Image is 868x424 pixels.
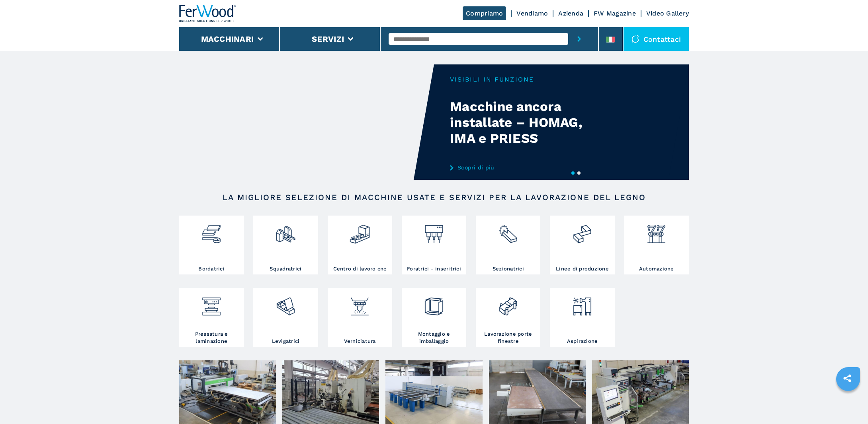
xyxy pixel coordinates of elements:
img: verniciatura_1.png [349,290,370,317]
img: squadratrici_2.png [275,218,296,245]
img: Visibili presso clienti [282,360,379,424]
a: Video Gallery [646,10,689,17]
a: Sezionatrici [476,216,540,274]
h3: Sezionatrici [493,265,524,272]
a: Scopri di più [450,164,606,171]
video: Your browser does not support the video tag. [179,64,434,180]
a: Compriamo [463,6,506,20]
img: Contattaci [631,35,639,43]
img: sezionatrici_2.png [498,218,519,245]
h3: Montaggio e imballaggio [404,331,464,345]
h2: LA MIGLIORE SELEZIONE DI MACCHINE USATE E SERVIZI PER LA LAVORAZIONE DEL LEGNO [205,193,663,202]
a: Automazione [624,216,689,274]
img: aspirazione_1.png [572,290,593,317]
a: Aspirazione [550,288,614,347]
button: Servizi [312,34,344,44]
a: Squadratrici [253,216,318,274]
img: Ferwood [179,5,237,22]
h3: Lavorazione porte finestre [478,331,538,345]
img: lavorazione_porte_finestre_2.png [498,290,519,317]
iframe: Chat [834,388,862,418]
img: foratrici_inseritrici_2.png [423,218,444,245]
a: Verniciatura [328,288,392,347]
h3: Pressatura e laminazione [181,331,242,345]
img: levigatrici_2.png [275,290,296,317]
a: Foratrici - inseritrici [402,216,466,274]
img: centro_di_lavoro_cnc_2.png [349,218,370,245]
a: Linee di produzione [550,216,614,274]
h3: Aspirazione [567,338,598,345]
a: Levigatrici [253,288,318,347]
a: Centro di lavoro cnc [328,216,392,274]
button: 1 [571,171,575,175]
img: montaggio_imballaggio_2.png [423,290,444,317]
button: 2 [577,171,581,175]
img: Show room [592,360,689,424]
a: Pressatura e laminazione [179,288,244,347]
a: FW Magazine [594,10,636,17]
h3: Bordatrici [198,265,225,272]
a: Azienda [558,10,583,17]
h3: Automazione [639,265,674,272]
h3: Levigatrici [272,338,300,345]
a: Vendiamo [516,10,548,17]
button: submit-button [568,27,590,51]
a: Lavorazione porte finestre [476,288,540,347]
div: Contattaci [624,27,689,51]
h3: Linee di produzione [556,265,609,272]
img: Promozioni [385,360,482,424]
a: Bordatrici [179,216,244,274]
img: Nuovi arrivi [179,360,276,424]
a: sharethis [837,368,857,388]
button: Macchinari [201,34,254,44]
img: linee_di_produzione_2.png [572,218,593,245]
img: pressa-strettoia.png [201,290,222,317]
img: automazione.png [646,218,667,245]
h3: Squadratrici [270,265,301,272]
a: Montaggio e imballaggio [402,288,466,347]
h3: Foratrici - inseritrici [407,265,461,272]
img: Occasioni [489,360,586,424]
h3: Verniciatura [344,338,376,345]
h3: Centro di lavoro cnc [333,265,387,272]
img: bordatrici_1.png [201,218,222,245]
